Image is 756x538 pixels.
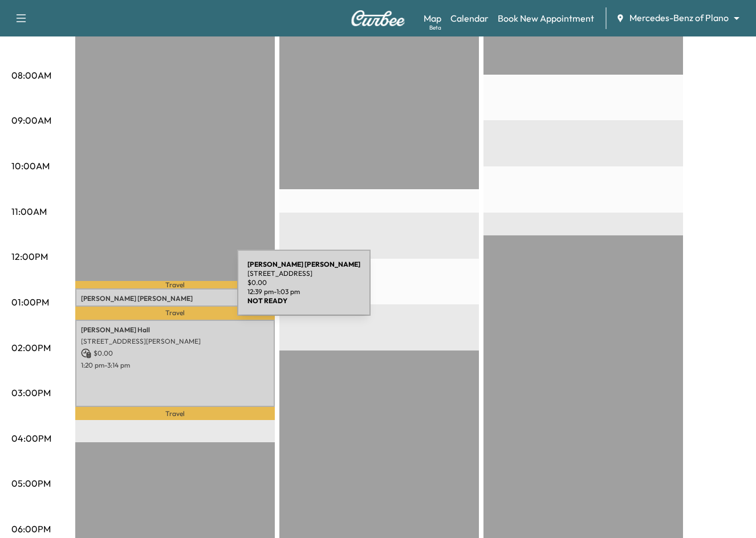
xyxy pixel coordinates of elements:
[81,361,269,370] p: 1:20 pm - 3:14 pm
[11,476,51,490] p: 05:00PM
[81,348,269,358] p: $ 0.00
[11,205,47,218] p: 11:00AM
[429,23,441,32] div: Beta
[247,260,360,268] b: [PERSON_NAME] [PERSON_NAME]
[81,325,269,335] p: [PERSON_NAME] Hall
[424,11,441,25] a: MapBeta
[498,11,594,25] a: Book New Appointment
[81,305,269,315] p: [STREET_ADDRESS]
[11,522,51,536] p: 06:00PM
[11,159,50,173] p: 10:00AM
[247,287,360,296] p: 12:39 pm - 1:03 pm
[75,407,275,420] p: Travel
[11,250,48,263] p: 12:00PM
[11,341,51,354] p: 02:00PM
[11,68,51,82] p: 08:00AM
[81,294,269,303] p: [PERSON_NAME] [PERSON_NAME]
[81,337,269,346] p: [STREET_ADDRESS][PERSON_NAME]
[11,295,49,309] p: 01:00PM
[11,386,51,400] p: 03:00PM
[450,11,489,25] a: Calendar
[629,11,729,25] span: Mercedes-Benz of Plano
[75,281,275,288] p: Travel
[247,296,287,305] b: NOT READY
[75,307,275,320] p: Travel
[351,10,405,26] img: Curbee Logo
[11,431,51,445] p: 04:00PM
[11,113,51,127] p: 09:00AM
[247,278,360,287] p: $ 0.00
[247,269,360,278] p: [STREET_ADDRESS]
